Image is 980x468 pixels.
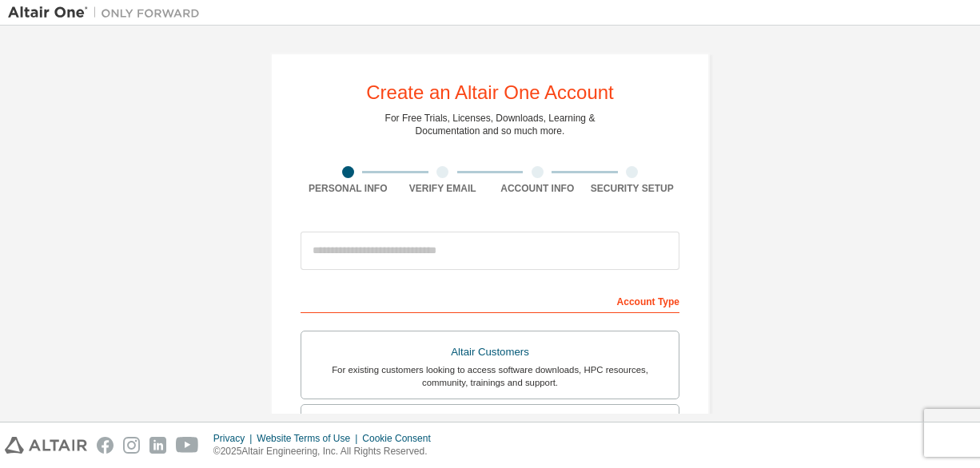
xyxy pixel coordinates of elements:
[362,432,440,445] div: Cookie Consent
[149,437,166,454] img: linkedin.svg
[396,182,491,195] div: Verify Email
[213,445,440,458] p: © 2025 Altair Engineering, Inc. All Rights Reserved.
[311,341,669,363] div: Altair Customers
[257,432,362,445] div: Website Terms of Use
[176,437,199,454] img: youtube.svg
[97,437,114,454] img: facebook.svg
[366,83,614,102] div: Create an Altair One Account
[5,437,87,454] img: altair_logo.svg
[311,363,669,389] div: For existing customers looking to access software downloads, HPC resources, community, trainings ...
[385,112,596,137] div: For Free Trials, Licenses, Downloads, Learning & Documentation and so much more.
[490,182,585,195] div: Account Info
[123,437,140,454] img: instagram.svg
[301,288,679,313] div: Account Type
[585,182,680,195] div: Security Setup
[8,5,208,21] img: Altair One
[213,432,257,445] div: Privacy
[301,182,396,195] div: Personal Info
